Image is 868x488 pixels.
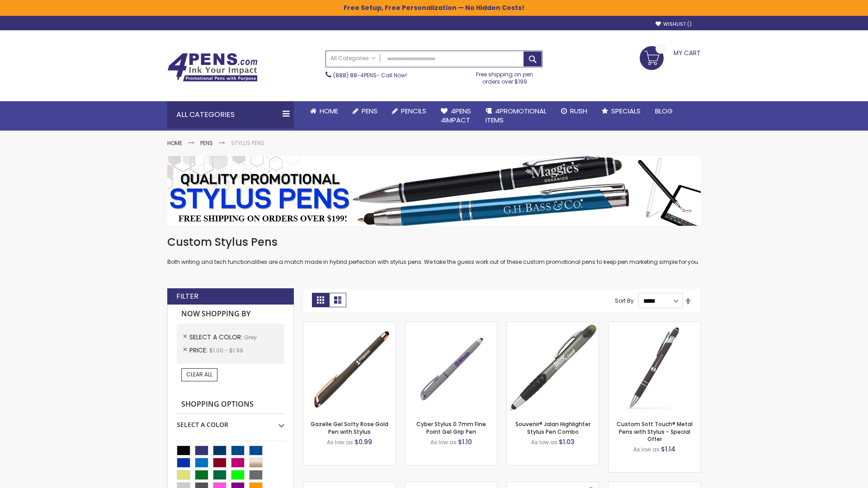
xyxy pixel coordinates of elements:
[231,139,264,147] strong: Stylus Pens
[515,420,590,435] a: Souvenir® Jalan Highlighter Stylus Pen Combo
[617,420,693,442] a: Custom Soft Touch® Metal Pens with Stylus - Special Offer
[655,106,673,116] span: Blog
[507,322,599,329] a: Souvenir® Jalan Highlighter Stylus Pen Combo-Grey
[405,322,497,329] a: Cyber Stylus 0.7mm Fine Point Gel Grip Pen-Grey
[405,322,497,414] img: Cyber Stylus 0.7mm Fine Point Gel Grip Pen-Grey
[303,322,395,414] img: Gazelle Gel Softy Rose Gold Pen with Stylus-Grey
[333,71,377,79] a: (888) 88-4PENS
[594,101,648,121] a: Specials
[615,297,634,305] label: Sort By
[244,333,257,341] span: Grey
[320,106,338,116] span: Home
[354,437,372,446] span: $0.99
[177,414,284,429] div: Select A Color
[441,106,471,125] span: 4Pens 4impact
[181,368,217,381] a: Clear All
[554,101,594,121] a: Rush
[507,322,599,414] img: Souvenir® Jalan Highlighter Stylus Pen Combo-Grey
[311,420,388,435] a: Gazelle Gel Softy Rose Gold Pen with Stylus
[345,101,385,121] a: Pens
[167,235,701,266] div: Both writing and tech functionalities are a match made in hybrid perfection with stylus pens. We ...
[611,106,641,116] span: Specials
[177,305,284,324] strong: Now Shopping by
[633,446,660,453] span: As low as
[401,106,426,116] span: Pencils
[434,101,478,131] a: 4Pens4impact
[167,156,701,226] img: Stylus Pens
[176,291,198,301] strong: Filter
[312,293,329,307] strong: Grid
[609,322,700,414] img: Custom Soft Touch® Metal Pens with Stylus-Grey
[167,139,182,147] a: Home
[200,139,213,147] a: Pens
[362,106,377,116] span: Pens
[330,55,376,62] span: All Categories
[326,51,380,66] a: All Categories
[167,53,258,82] img: 4Pens Custom Pens and Promotional Products
[467,67,543,85] div: Free shipping on pen orders over $199
[303,101,345,121] a: Home
[458,437,472,446] span: $1.10
[186,371,212,378] span: Clear All
[167,235,701,249] h1: Custom Stylus Pens
[333,71,407,79] span: - Call Now!
[416,420,486,435] a: Cyber Stylus 0.7mm Fine Point Gel Grip Pen
[303,322,395,329] a: Gazelle Gel Softy Rose Gold Pen with Stylus-Grey
[209,347,243,354] span: $1.00 - $1.99
[478,101,554,131] a: 4PROMOTIONALITEMS
[559,437,575,446] span: $1.03
[167,101,294,128] div: All Categories
[656,21,692,28] a: Wishlist
[648,101,680,121] a: Blog
[609,322,700,329] a: Custom Soft Touch® Metal Pens with Stylus-Grey
[327,438,353,446] span: As low as
[189,346,209,355] span: Price
[661,445,675,454] span: $1.14
[177,395,284,414] strong: Shopping Options
[486,106,547,125] span: 4PROMOTIONAL ITEMS
[189,333,244,342] span: Select A Color
[531,438,557,446] span: As low as
[570,106,587,116] span: Rush
[430,438,457,446] span: As low as
[385,101,434,121] a: Pencils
